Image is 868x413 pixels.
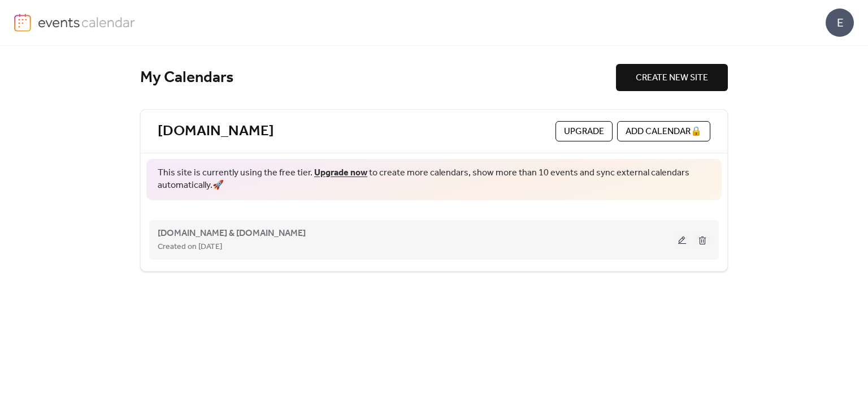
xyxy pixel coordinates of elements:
[158,227,306,240] span: [DOMAIN_NAME] & [DOMAIN_NAME]
[564,125,604,139] span: Upgrade
[158,230,306,236] a: [DOMAIN_NAME] & [DOMAIN_NAME]
[826,8,854,37] div: E
[555,121,613,141] button: Upgrade
[158,167,710,192] span: This site is currently using the free tier. to create more calendars, show more than 10 events an...
[38,14,136,31] img: logo-type
[140,68,616,88] div: My Calendars
[616,64,728,91] button: CREATE NEW SITE
[158,122,274,141] a: [DOMAIN_NAME]
[314,164,367,182] a: Upgrade now
[14,14,31,32] img: logo
[158,240,222,254] span: Created on [DATE]
[636,71,708,85] span: CREATE NEW SITE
